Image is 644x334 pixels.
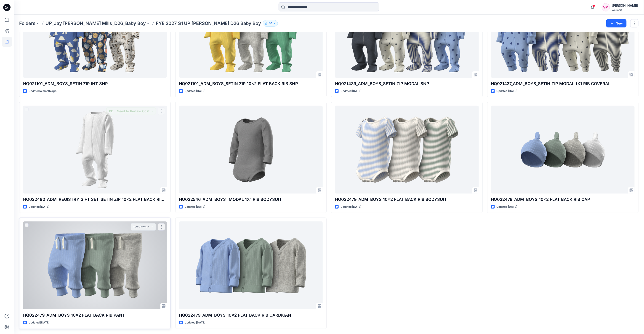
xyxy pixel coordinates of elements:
p: HQ022479_ADM_BOYS_10x2 FLAT BACK RIB BODYSUIT [335,196,479,203]
p: Updated [DATE] [185,89,205,94]
a: HQ022480_ADM_REGISTRY GIFT SET_SETIN ZIP 10x2 FLAT BACK RIB SNP [23,106,167,194]
p: HQ022479_ADM_BOYS_10x2 FLAT BACK RIB CAP [491,196,635,203]
p: Updated [DATE] [497,89,517,94]
button: New [606,19,627,27]
a: HQ022546_ADM_BOYS_ MODAL 1X1 RIB BODYSUIT [179,106,323,194]
a: Folders [19,20,35,27]
p: HQ021437_ADM_BOYS_SETIN ZIP MODAL 1X1 RIB COVERALL [491,81,635,87]
p: HQ022546_ADM_BOYS_ MODAL 1X1 RIB BODYSUIT [179,196,323,203]
p: 30 [269,21,272,26]
p: Updated [DATE] [29,320,49,325]
p: Updated [DATE] [341,89,361,94]
p: Updated [DATE] [185,320,205,325]
p: Updated [DATE] [497,205,517,209]
p: Updated [DATE] [29,205,49,209]
a: HQ022479_ADM_BOYS_10x2 FLAT BACK RIB CARDIGAN [179,221,323,309]
a: HQ022479_ADM_BOYS_10x2 FLAT BACK RIB CAP [491,106,635,194]
p: HQ022479_ADM_BOYS_10x2 FLAT BACK RIB CARDIGAN [179,312,323,318]
p: Updated [DATE] [341,205,361,209]
p: HQ021101_ADM_BOYS_SETIN ZIP 10x2 FLAT BACK RIB SNP [179,81,323,87]
p: HQ021101_ADM_BOYS_SETIN ZIP INT SNP [23,81,167,87]
a: HQ022479_ADM_BOYS_10x2 FLAT BACK RIB PANT [23,221,167,309]
a: HQ022479_ADM_BOYS_10x2 FLAT BACK RIB BODYSUIT [335,106,479,194]
div: VM [602,3,610,11]
a: UP_Jay [PERSON_NAME] Mills_D26_Baby Boy [45,20,146,27]
p: FYE 2027 S1 UP [PERSON_NAME] D26 Baby Boy [156,20,261,27]
div: [PERSON_NAME] [612,3,638,8]
button: 30 [263,20,278,27]
p: Updated [DATE] [185,205,205,209]
p: HQ022479_ADM_BOYS_10x2 FLAT BACK RIB PANT [23,312,167,318]
div: Walmart [612,8,638,12]
p: HQ021439_ADM_BOYS_SETIN ZIP MODAL SNP [335,81,479,87]
p: HQ022480_ADM_REGISTRY GIFT SET_SETIN ZIP 10x2 FLAT BACK RIB SNP [23,196,167,203]
p: Updated a month ago [29,89,56,94]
